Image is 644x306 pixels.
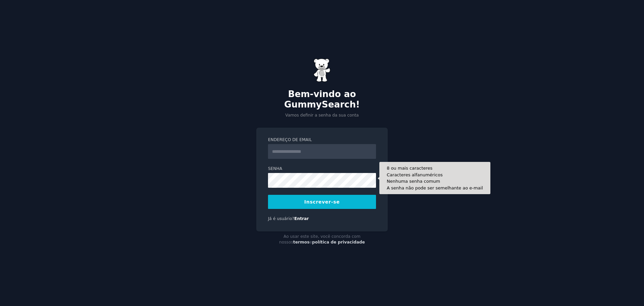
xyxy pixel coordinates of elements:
[312,240,365,245] a: política de privacidade
[294,216,309,221] a: Entrar
[268,216,294,221] font: Já é usuário?
[268,166,282,171] font: Senha
[314,58,330,82] img: Ursinho de goma
[268,137,312,142] font: Endereço de email
[279,234,361,245] font: Ao usar este site, você concorda com nossos
[284,89,360,110] font: Bem-vindo ao GummySearch!
[310,240,312,245] font: e
[285,113,359,118] font: Vamos definir a senha da sua conta
[268,195,376,209] button: Inscrever-se
[304,199,340,205] font: Inscrever-se
[293,240,310,245] a: termos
